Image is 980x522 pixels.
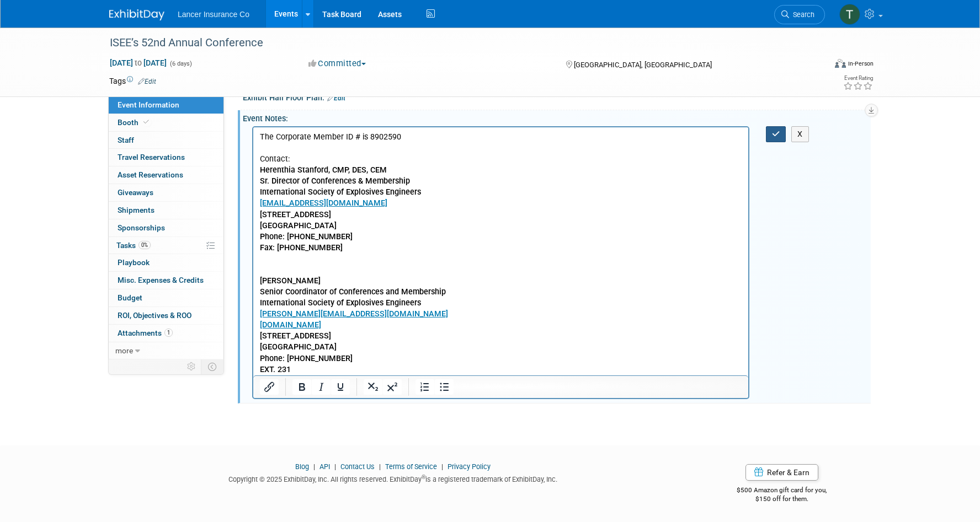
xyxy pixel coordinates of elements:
a: Refer & Earn [745,464,818,481]
button: Underline [331,379,350,395]
a: ROI, Objectives & ROO [109,307,223,324]
span: | [376,462,384,471]
span: Sponsorships [118,223,165,232]
span: Booth [118,118,151,127]
a: Shipments [109,202,223,219]
span: Event Information [118,100,179,109]
span: Asset Reservations [118,170,183,179]
a: Attachments1 [109,325,223,342]
a: Event Information [109,96,223,114]
span: | [332,462,339,471]
span: Travel Reservations [118,153,185,162]
td: Toggle Event Tabs [201,359,224,374]
a: Budget [109,289,223,306]
button: Bold [292,379,311,395]
button: Subscript [364,379,382,395]
span: Budget [118,293,142,302]
a: Travel Reservations [109,149,223,166]
td: Personalize Event Tab Strip [182,359,201,374]
img: Format-Inperson.png [835,59,846,68]
a: Misc. Expenses & Credits [109,272,223,289]
div: ISEE’s 52nd Annual Conference [106,33,808,53]
a: Edit [327,94,345,102]
div: Event Rating [843,76,873,81]
span: to [133,58,143,67]
span: | [311,462,318,471]
span: Attachments [118,329,173,337]
span: [GEOGRAPHIC_DATA], [GEOGRAPHIC_DATA] [574,61,712,69]
span: Shipments [118,206,155,214]
div: $500 Amazon gift card for you, [693,478,871,504]
span: more [115,346,133,355]
span: Giveaways [118,188,153,197]
a: Giveaways [109,184,223,201]
a: more [109,342,223,359]
iframe: Rich Text Area [253,127,748,375]
button: Insert/edit link [260,379,279,395]
span: Search [789,10,814,19]
button: Italic [312,379,331,395]
span: Misc. Expenses & Credits [118,276,204,284]
span: Lancer Insurance Co [178,10,249,19]
a: Contact Us [340,462,375,471]
img: Terrence Forrest [839,4,860,25]
button: Numbered list [416,379,434,395]
a: Terms of Service [385,462,437,471]
sup: ® [422,474,425,480]
a: Booth [109,114,223,131]
span: Staff [118,136,134,144]
a: Blog [295,462,309,471]
a: Playbook [109,254,223,271]
span: 0% [139,241,151,249]
span: (6 days) [169,60,192,67]
div: $150 off for them. [693,494,871,504]
td: Tags [109,76,156,87]
span: | [439,462,446,471]
button: X [791,126,809,142]
img: ExhibitDay [109,9,164,20]
span: 1 [164,329,173,337]
button: Bullet list [435,379,454,395]
a: Edit [138,78,156,85]
div: Event Notes: [243,110,871,124]
a: Tasks0% [109,237,223,254]
button: Committed [305,58,370,69]
a: Staff [109,132,223,149]
button: Superscript [383,379,402,395]
span: Tasks [116,241,151,250]
span: Playbook [118,258,150,267]
div: Event Format [760,57,874,74]
a: Sponsorships [109,219,223,236]
a: Search [774,5,825,24]
div: Copyright © 2025 ExhibitDay, Inc. All rights reserved. ExhibitDay is a registered trademark of Ex... [109,472,677,485]
a: Asset Reservations [109,166,223,184]
div: In-Person [848,60,874,68]
span: ROI, Objectives & ROO [118,311,191,320]
i: Booth reservation complete [143,119,149,125]
a: API [319,462,330,471]
span: [DATE] [DATE] [109,58,167,68]
a: Privacy Policy [448,462,491,471]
